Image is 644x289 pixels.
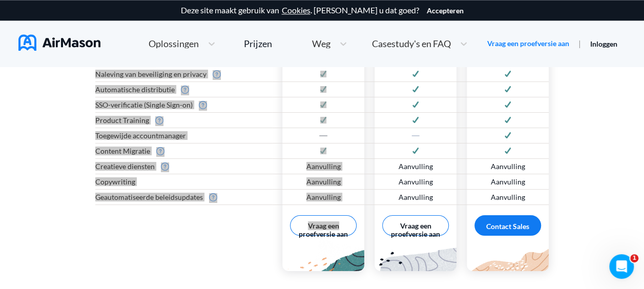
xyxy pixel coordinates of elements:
span: Aanvulling [399,193,433,201]
span: Weg [312,39,330,48]
img: svg+xml;base64,PD94bWwgdmVyc2lvbj0iMS4wIiBlbmNvZGluZz0idXRmLTgiPz4KPHN2ZyB3aWR0aD0iMTJweCIgaGVpZ2... [320,86,326,93]
span: Aanvulling [491,193,525,201]
div: Prijzen [243,39,272,48]
span: Aanvulling [306,162,341,171]
span: Oplossingen [149,39,199,48]
span: Product Training [95,116,149,125]
img: svg+xml;base64,PD94bWwgdmVyc2lvbj0iMS4wIiBlbmNvZGluZz0idXRmLTgiPz4KPHN2ZyB3aWR0aD0iMTZweCIgaGVpZ2... [181,86,189,94]
font: . [PERSON_NAME] u dat goed? [310,6,419,15]
button: Vraag een proefversie aan [290,215,357,236]
div: Contact Sales [474,215,541,236]
span: Aanvulling [399,178,433,186]
img: svg+xml;base64,PD94bWwgdmVyc2lvbj0iMS4wIiBlbmNvZGluZz0idXRmLTgiPz4KPHN2ZyB3aWR0aD0iMTJweCIgaGVpZ2... [505,86,511,93]
img: svg+xml;base64,PD94bWwgdmVyc2lvbj0iMS4wIiBlbmNvZGluZz0idXRmLTgiPz4KPHN2ZyB3aWR0aD0iMTZweCIgaGVpZ2... [199,101,207,109]
img: svg+xml;base64,PD94bWwgdmVyc2lvbj0iMS4wIiBlbmNvZGluZz0idXRmLTgiPz4KPHN2ZyB3aWR0aD0iMTJweCIgaGVpZ2... [412,86,419,93]
img: svg+xml;base64,PD94bWwgdmVyc2lvbj0iMS4wIiBlbmNvZGluZz0idXRmLTgiPz4KPHN2ZyB3aWR0aD0iMTZweCIgaGVpZ2... [156,147,164,155]
img: svg+xml;base64,PD94bWwgdmVyc2lvbj0iMS4wIiBlbmNvZGluZz0idXRmLTgiPz4KPHN2ZyB3aWR0aD0iMTJweCIgaGVpZ2... [505,71,511,77]
img: svg+xml;base64,PD94bWwgdmVyc2lvbj0iMS4wIiBlbmNvZGluZz0idXRmLTgiPz4KPHN2ZyB3aWR0aD0iMTJweCIgaGVpZ2... [320,148,326,154]
font: Vraag een proefversie aan [487,39,569,48]
button: Vraag een proefversie aan [382,215,449,236]
img: svg+xml;base64,PD94bWwgdmVyc2lvbj0iMS4wIiBlbmNvZGluZz0idXRmLTgiPz4KPHN2ZyB3aWR0aD0iMTJweCIgaGVpZ2... [412,101,419,108]
a: Inloggen [590,39,617,48]
img: svg+xml;base64,PD94bWwgdmVyc2lvbj0iMS4wIiBlbmNvZGluZz0idXRmLTgiPz4KPHN2ZyB3aWR0aD0iMTJweCIgaGVpZ2... [412,148,419,154]
a: Prijzen [243,34,272,53]
span: Casestudy's en FAQ [372,39,451,48]
span: 1 [630,254,638,262]
font: Deze site maakt gebruik van [181,6,279,15]
img: svg+xml;base64,PD94bWwgdmVyc2lvbj0iMS4wIiBlbmNvZGluZz0idXRmLTgiPz4KPHN2ZyB3aWR0aD0iMTJweCIgaGVpZ2... [505,148,511,154]
span: Content Migratie [95,147,150,155]
img: svg+xml;base64,PD94bWwgdmVyc2lvbj0iMS4wIiBlbmNvZGluZz0idXRmLTgiPz4KPHN2ZyB3aWR0aD0iMTJweCIgaGVpZ2... [505,117,511,123]
span: Aanvulling [491,162,525,171]
img: svg+xml;base64,PD94bWwgdmVyc2lvbj0iMS4wIiBlbmNvZGluZz0idXRmLTgiPz4KPHN2ZyB3aWR0aD0iMTZweCIgaGVpZ2... [319,135,327,136]
span: Copywriting [95,178,135,186]
span: Geautomatiseerde beleidsupdates [95,193,203,201]
img: svg+xml;base64,PD94bWwgdmVyc2lvbj0iMS4wIiBlbmNvZGluZz0idXRmLTgiPz4KPHN2ZyB3aWR0aD0iMTZweCIgaGVpZ2... [155,116,163,125]
button: Accepteer cookies [427,7,464,15]
img: svg+xml;base64,PD94bWwgdmVyc2lvbj0iMS4wIiBlbmNvZGluZz0idXRmLTgiPz4KPHN2ZyB3aWR0aD0iMTZweCIgaGVpZ2... [209,193,217,201]
span: Aanvulling [306,178,341,186]
img: svg+xml;base64,PD94bWwgdmVyc2lvbj0iMS4wIiBlbmNvZGluZz0idXRmLTgiPz4KPHN2ZyB3aWR0aD0iMTJweCIgaGVpZ2... [320,101,326,108]
span: Aanvulling [399,162,433,171]
img: svg+xml;base64,PD94bWwgdmVyc2lvbj0iMS4wIiBlbmNvZGluZz0idXRmLTgiPz4KPHN2ZyB3aWR0aD0iMTZweCIgaGVpZ2... [411,135,420,136]
img: svg+xml;base64,PD94bWwgdmVyc2lvbj0iMS4wIiBlbmNvZGluZz0idXRmLTgiPz4KPHN2ZyB3aWR0aD0iMTZweCIgaGVpZ2... [213,70,221,78]
iframe: Intercom live chat [609,254,634,279]
img: svg+xml;base64,PD94bWwgdmVyc2lvbj0iMS4wIiBlbmNvZGluZz0idXRmLTgiPz4KPHN2ZyB3aWR0aD0iMTJweCIgaGVpZ2... [505,101,511,108]
span: | [578,38,581,48]
span: Aanvulling [306,193,341,201]
span: SSO-verificatie (Single Sign-on) [95,101,193,109]
img: svg+xml;base64,PD94bWwgdmVyc2lvbj0iMS4wIiBlbmNvZGluZz0idXRmLTgiPz4KPHN2ZyB3aWR0aD0iMTJweCIgaGVpZ2... [320,71,326,77]
img: svg+xml;base64,PD94bWwgdmVyc2lvbj0iMS4wIiBlbmNvZGluZz0idXRmLTgiPz4KPHN2ZyB3aWR0aD0iMTJweCIgaGVpZ2... [320,117,326,123]
img: svg+xml;base64,PD94bWwgdmVyc2lvbj0iMS4wIiBlbmNvZGluZz0idXRmLTgiPz4KPHN2ZyB3aWR0aD0iMTJweCIgaGVpZ2... [412,71,419,77]
img: AirMason-logo [18,34,100,51]
span: Aanvulling [491,178,525,186]
img: svg+xml;base64,PD94bWwgdmVyc2lvbj0iMS4wIiBlbmNvZGluZz0idXRmLTgiPz4KPHN2ZyB3aWR0aD0iMTJweCIgaGVpZ2... [505,132,511,139]
span: Naleving van beveiliging en privacy [95,70,206,78]
span: Toegewijde accountmanager [95,132,186,140]
img: svg+xml;base64,PD94bWwgdmVyc2lvbj0iMS4wIiBlbmNvZGluZz0idXRmLTgiPz4KPHN2ZyB3aWR0aD0iMTJweCIgaGVpZ2... [412,117,419,123]
span: Creatieve diensten [95,162,155,171]
span: Automatische distributie [95,86,175,94]
a: Vraag een proefversie aan [487,38,569,49]
img: svg+xml;base64,PD94bWwgdmVyc2lvbj0iMS4wIiBlbmNvZGluZz0idXRmLTgiPz4KPHN2ZyB3aWR0aD0iMTZweCIgaGVpZ2... [161,162,169,171]
a: Cookies [282,6,310,15]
